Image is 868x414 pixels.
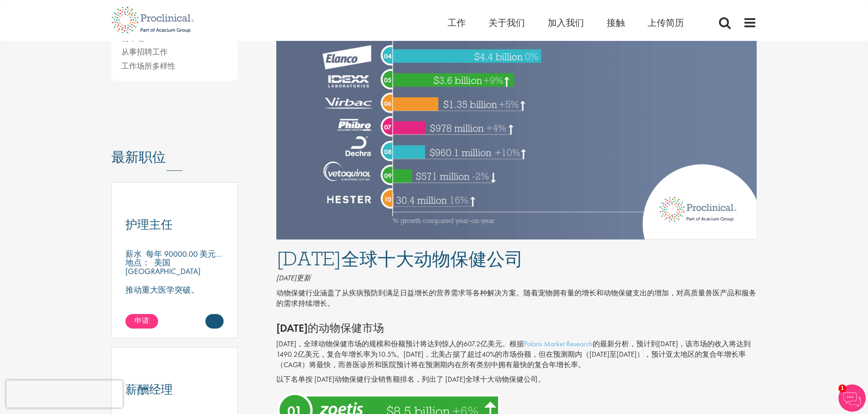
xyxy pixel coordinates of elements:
font: [DATE]全球十大动物保健公司 [276,246,523,271]
a: Polaris Market Research [524,339,593,349]
font: 每年 90000.00 美元 - 100000.00 美元 [146,249,278,259]
a: 上传简历 [648,17,684,29]
a: 前十名 [121,33,145,43]
font: [DATE]的动物保健市场 [276,321,384,335]
font: 护理主任 [125,217,173,232]
font: 美国[GEOGRAPHIC_DATA] [125,257,200,276]
font: 地点： [125,257,150,268]
font: 动物保健行业涵盖了从疾病预防到满足日益增长的营养需求等各种解决方案。随着宠物拥有量的增长和动物保健支出的增加，对高质量兽医产品和服务的需求持续增长。 [276,288,756,308]
font: 以下名单按 [DATE]动物保健行业销售额排名，列出了 [DATE]全球十大动物保健公司。 [276,374,545,384]
font: 的最新分析，预计到[DATE]，该市场的收入将达到1490.2亿美元，复合年增长率为10.5%。[DATE]，北美占据了超过40%的市场份额，但在预测期内（[DATE]至[DATE]），预计亚太... [276,339,751,369]
a: 关于我们 [489,17,525,29]
font: [DATE]，全球动物保健市场的规模和份额预计将达到惊人的607.2亿美元。根据 [276,339,524,349]
font: 薪水 [125,249,142,259]
a: 加入我们 [548,17,584,29]
img: 聊天机器人 [838,384,866,412]
a: 薪酬经理 [125,384,224,395]
font: 最新职位 [111,147,166,166]
iframe: 验证码 [6,380,123,408]
a: 工作场所多样性 [121,61,175,71]
font: 推动重大医学突破。 [125,284,199,295]
a: 护理主任 [125,219,224,230]
a: 从事招聘工作 [121,47,168,57]
font: 薪酬经理 [125,382,173,397]
a: 工作 [448,17,466,29]
a: 接触 [607,17,625,29]
a: 申请 [125,314,158,329]
font: 1 [841,385,844,391]
font: 申请 [135,316,149,325]
font: [DATE]更新 [276,273,311,283]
